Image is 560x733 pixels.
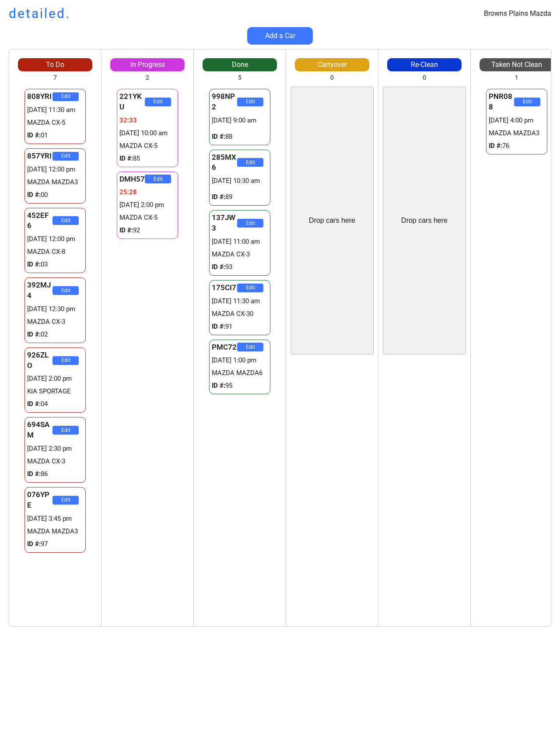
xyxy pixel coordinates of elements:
[27,514,83,523] div: [DATE] 3:45 pm
[27,131,41,139] strong: ID #:
[212,342,237,353] div: PMC72
[145,98,171,106] button: Edit
[27,247,83,256] div: MAZDA CX-8
[212,297,268,306] div: [DATE] 11:30 am
[212,133,225,140] strong: ID #:
[237,219,263,228] button: Edit
[27,178,83,187] div: MAZDA MAZDA3
[27,105,83,115] div: [DATE] 11:30 am
[52,92,79,101] button: Edit
[212,309,268,319] div: MAZDA CX-30
[212,250,268,259] div: MAZDA CX-3
[27,420,52,441] div: 694SAM
[27,374,83,383] div: [DATE] 2:00 pm
[27,387,83,396] div: KIA SPORTAGE
[237,284,263,292] button: Edit
[212,368,268,378] div: MAZDA MAZDA6
[119,213,175,222] div: MAZDA CX-5
[53,74,57,82] div: 7
[27,305,83,314] div: [DATE] 12:30 pm
[212,116,268,125] div: [DATE] 9:00 am
[27,330,41,338] strong: ID #:
[212,322,268,331] div: 91
[489,91,514,112] div: PNR088
[27,118,83,127] div: MAZDA CX-5
[489,129,545,138] div: MAZDA MAZDA3
[27,280,52,301] div: 392MJ4
[52,356,79,365] button: Edit
[52,152,79,161] button: Edit
[212,176,268,186] div: [DATE] 10:30 am
[514,98,540,106] button: Edit
[18,60,92,70] div: To Do
[119,91,145,112] div: 221YKU
[27,540,83,549] div: 97
[515,74,518,82] div: 1
[52,426,79,435] button: Edit
[489,141,545,151] div: 76
[27,457,83,466] div: MAZDA CX-3
[212,356,268,365] div: [DATE] 1:00 pm
[212,132,268,141] div: 88
[119,129,175,138] div: [DATE] 10:00 am
[387,60,462,70] div: Re-Clean
[489,116,545,125] div: [DATE] 4:00 pm
[203,60,277,70] div: Done
[27,190,83,200] div: 00
[212,323,225,330] strong: ID #:
[423,74,426,82] div: 0
[401,216,448,225] div: Drop cars here
[52,216,79,225] button: Edit
[119,154,175,163] div: 85
[119,154,133,162] strong: ID #:
[27,470,83,479] div: 86
[119,200,175,210] div: [DATE] 2:00 pm
[119,141,175,151] div: MAZDA CX-5
[212,152,237,173] div: 285MX6
[27,191,41,199] strong: ID #:
[247,27,313,45] button: Add a Car
[212,193,268,202] div: 89
[27,540,41,548] strong: ID #:
[119,116,175,125] div: 32:33
[27,470,41,478] strong: ID #:
[330,74,334,82] div: 0
[27,527,83,536] div: MAZDA MAZDA3
[27,400,41,408] strong: ID #:
[212,193,225,201] strong: ID #:
[479,60,554,70] div: Taken Not Clean
[146,74,149,82] div: 2
[27,91,52,102] div: 808YRI
[110,60,185,70] div: In Progress
[295,60,369,70] div: Carryover
[27,350,52,371] div: 926ZLO
[119,174,145,185] div: DMH57
[27,165,83,174] div: [DATE] 12:00 pm
[212,382,225,389] strong: ID #:
[119,226,175,235] div: 92
[237,98,263,106] button: Edit
[119,188,175,197] div: 25:28
[27,400,83,409] div: 04
[27,151,52,161] div: 857YRI
[52,496,79,505] button: Edit
[27,260,83,269] div: 03
[237,158,263,167] button: Edit
[27,330,83,339] div: 02
[27,210,52,231] div: 452EF6
[27,260,41,268] strong: ID #:
[27,317,83,326] div: MAZDA CX-3
[119,226,133,234] strong: ID #:
[212,263,225,271] strong: ID #:
[212,263,268,272] div: 93
[212,91,237,112] div: 998NP2
[212,237,268,246] div: [DATE] 11:00 am
[27,235,83,244] div: [DATE] 12:00 pm
[212,381,268,390] div: 95
[27,490,52,511] div: 076YPE
[309,216,355,225] div: Drop cars here
[212,283,237,293] div: 175CI7
[27,131,83,140] div: 01
[484,9,551,18] div: Browns Plains Mazda
[212,213,237,234] div: 137JW3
